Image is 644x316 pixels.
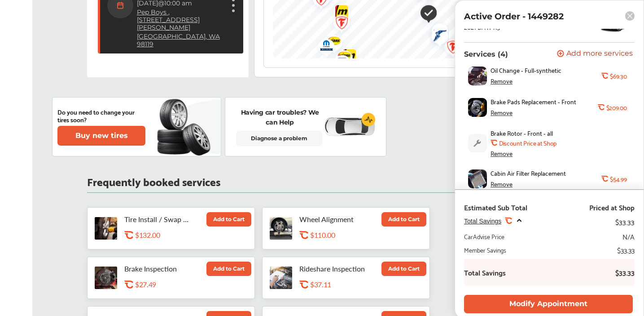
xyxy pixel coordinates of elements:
[491,180,513,187] div: Remove
[329,45,353,69] img: Midas+Logo_RGB.png
[491,67,561,74] span: Oil Change - Full-synthetic
[206,262,251,276] button: Add to Cart
[137,9,226,31] a: Pep Boys ,[STREET_ADDRESS][PERSON_NAME]
[491,150,513,157] div: Remove
[425,23,449,51] img: empty_shop_logo.394c5474.svg
[615,215,635,227] div: $33.33
[329,45,352,69] div: Map marker
[319,31,343,54] img: Midas+Logo_RGB.png
[57,126,145,146] button: Buy new tires
[491,169,566,177] span: Cabin Air Filter Replacement
[491,109,513,116] div: Remove
[135,231,219,239] div: $132.00
[381,262,426,276] button: Add to Cart
[236,131,323,146] a: Diagnose a problem
[610,175,626,182] b: $54.99
[425,23,447,51] div: Map marker
[566,50,633,58] span: Add more services
[491,98,576,105] span: Brake Pads Replacement - Front
[87,177,220,185] p: Frequently booked services
[95,267,117,289] img: brake-inspection-thumb.jpg
[425,24,447,50] div: Map marker
[311,34,335,59] img: logo-mopar.png
[381,212,426,227] button: Add to Cart
[589,203,635,212] div: Priced at Shop
[464,232,504,241] div: CarAdvise Price
[464,218,501,225] span: Total Savings
[362,113,375,126] img: cardiogram-logo.18e20815.svg
[334,43,358,71] img: logo-meineke.png
[464,268,506,277] b: Total Savings
[311,34,334,59] div: Map marker
[299,215,367,223] p: Wheel Alignment
[610,72,626,80] b: $69.30
[622,232,635,241] div: N/A
[327,10,349,38] div: Map marker
[491,77,513,85] div: Remove
[57,126,147,146] a: Buy new tires
[464,50,508,58] p: Services (4)
[236,107,324,127] p: Having car troubles? We can Help
[124,264,192,273] p: Brake Inspection
[606,104,627,111] b: $209.00
[608,268,635,277] b: $33.33
[137,33,226,48] a: [GEOGRAPHIC_DATA], WA 98119
[499,139,556,147] b: Discount Price at Shop
[464,11,564,22] p: Active Order - 1449282
[557,50,635,58] a: Add more services
[491,129,553,137] span: Brake Rotor - Front - all
[438,34,462,62] img: logo-firestone.png
[156,95,215,159] img: new-tire.a0c7fe23.svg
[464,245,506,254] div: Member Savings
[270,217,292,240] img: wheel-alignment-thumb.jpg
[57,108,145,123] p: Do you need to change your tires soon?
[327,50,351,78] img: empty_shop_logo.394c5474.svg
[425,24,449,50] img: logo-goodyear.png
[464,203,527,212] div: Estimated Sub Total
[468,169,487,188] img: cabin-air-filter-replacement-thumb.jpg
[299,264,367,273] p: Rideshare Inspection
[425,18,447,47] div: Map marker
[124,215,192,223] p: Tire Install / Swap Tires
[464,295,633,313] button: Modify Appointment
[324,117,375,137] img: diagnose-vehicle.c84bcb0a.svg
[557,50,633,58] button: Add more services
[206,212,251,227] button: Add to Cart
[464,23,500,31] div: 2021 BMW X5
[95,217,117,240] img: tire-install-swap-tires-thumb.jpg
[327,10,350,38] img: logo-firestone.png
[310,231,394,239] div: $110.00
[310,280,394,289] div: $37.11
[438,34,460,62] div: Map marker
[319,31,342,54] div: Map marker
[468,98,487,117] img: brake-pads-replacement-thumb.jpg
[425,18,449,47] img: logo-pepboys.png
[327,50,350,78] div: Map marker
[334,43,357,71] div: Map marker
[135,280,219,289] div: $27.49
[468,134,487,152] img: default_wrench_icon.d1a43860.svg
[617,245,635,254] div: $33.33
[270,267,292,289] img: rideshare-visual-inspection-thumb.jpg
[468,67,487,85] img: oil-change-thumb.jpg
